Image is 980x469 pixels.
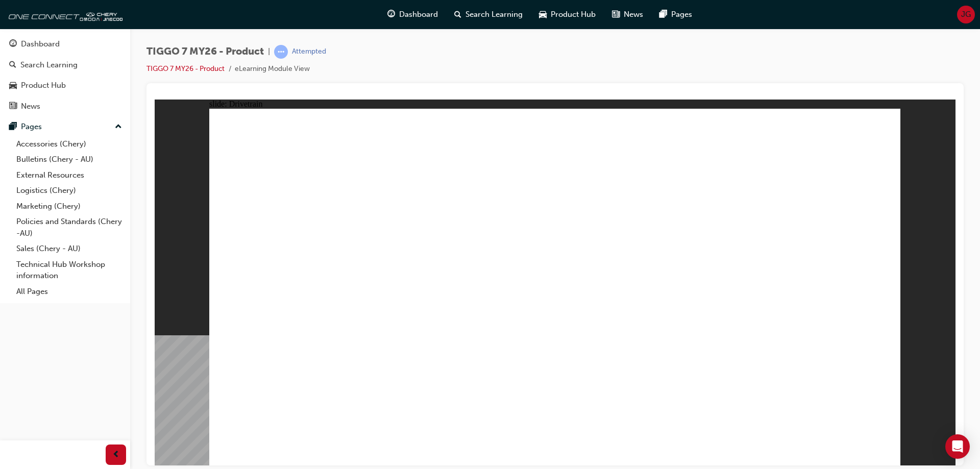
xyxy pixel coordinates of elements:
a: Marketing (Chery) [12,199,126,214]
div: Open Intercom Messenger [945,434,970,459]
span: Pages [671,9,692,20]
span: car-icon [9,81,17,90]
a: News [4,97,126,116]
button: Pages [4,117,126,136]
a: TIGGO 7 MY26 - Product [146,64,225,73]
span: Search Learning [465,9,523,20]
a: search-iconSearch Learning [446,4,531,25]
div: News [21,101,40,112]
span: guage-icon [9,40,17,49]
li: eLearning Module View [235,63,310,75]
a: External Resources [12,167,126,183]
span: news-icon [612,8,620,21]
a: car-iconProduct Hub [531,4,604,25]
img: oneconnect [5,4,122,24]
span: JG [961,9,971,20]
span: Dashboard [399,9,438,20]
div: Dashboard [21,38,60,50]
span: car-icon [539,8,547,21]
span: search-icon [454,8,461,21]
span: learningRecordVerb_ATTEMPT-icon [274,45,288,59]
button: JG [957,6,975,23]
span: News [624,9,643,20]
span: pages-icon [659,8,667,21]
span: Product Hub [551,9,596,20]
a: Policies and Standards (Chery -AU) [12,214,126,241]
span: prev-icon [112,449,120,461]
div: Product Hub [21,80,66,91]
a: Dashboard [4,35,126,54]
span: search-icon [9,61,16,70]
a: Technical Hub Workshop information [12,257,126,284]
a: pages-iconPages [651,4,700,25]
a: Sales (Chery - AU) [12,241,126,257]
span: TIGGO 7 MY26 - Product [146,46,264,58]
div: Pages [21,121,42,133]
span: up-icon [115,120,122,134]
button: DashboardSearch LearningProduct HubNews [4,33,126,117]
a: Accessories (Chery) [12,136,126,152]
a: news-iconNews [604,4,651,25]
div: Search Learning [20,59,78,71]
a: Product Hub [4,76,126,95]
span: news-icon [9,102,17,111]
span: pages-icon [9,122,17,132]
a: guage-iconDashboard [379,4,446,25]
div: Attempted [292,47,326,57]
a: Search Learning [4,56,126,75]
span: guage-icon [387,8,395,21]
a: Logistics (Chery) [12,183,126,199]
a: Bulletins (Chery - AU) [12,152,126,167]
a: All Pages [12,284,126,300]
span: | [268,46,270,58]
